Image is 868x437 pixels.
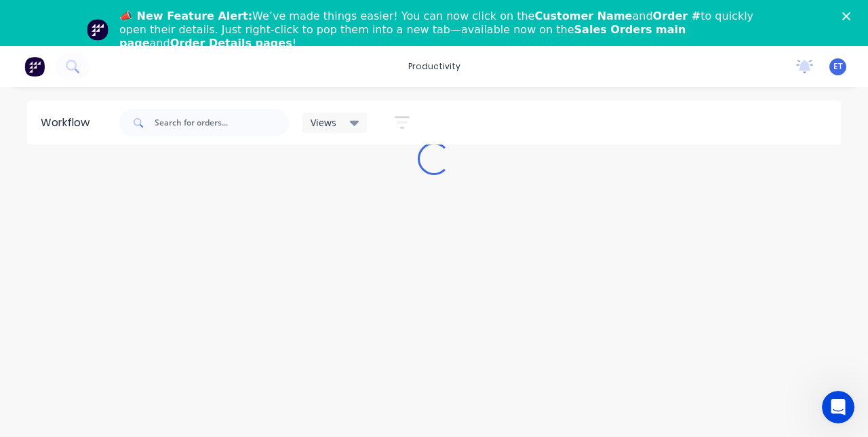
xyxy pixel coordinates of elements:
[653,9,701,22] b: Order #
[119,23,686,50] b: Sales Orders main page
[822,391,854,423] iframe: Intercom live chat
[119,9,252,22] b: 📣 New Feature Alert:
[119,9,759,50] div: We’ve made things easier! You can now click on the and to quickly open their details. Just right-...
[401,56,467,77] div: productivity
[24,56,45,77] img: Factory
[842,12,856,20] div: Close
[534,9,632,22] b: Customer Name
[87,19,108,41] img: Profile image for Team
[155,109,289,136] input: Search for orders...
[311,115,336,130] span: Views
[41,115,96,131] div: Workflow
[833,60,843,73] span: ET
[170,37,292,50] b: Order Details pages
